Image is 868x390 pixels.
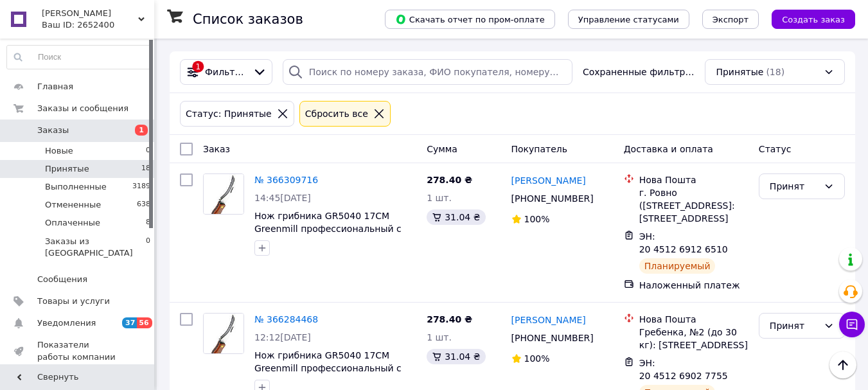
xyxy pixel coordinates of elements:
[511,144,568,154] span: Покупатель
[782,15,845,24] span: Создать заказ
[205,66,247,78] span: Фильтры
[716,66,763,78] span: Принятые
[204,174,244,214] img: Фото товару
[45,236,146,259] span: Заказы из [GEOGRAPHIC_DATA]
[839,312,865,337] button: Чат с покупателем
[524,214,550,224] span: 100%
[759,13,855,24] a: Создать заказ
[427,175,472,185] span: 278.40 ₴
[203,144,230,154] span: Заказ
[45,181,107,193] span: Выполненные
[132,181,150,193] span: 3189
[203,173,244,215] a: Фото товару
[45,217,100,229] span: Оплаченные
[283,59,572,85] input: Поиск по номеру заказа, ФИО покупателя, номеру телефона, Email, номеру накладной
[766,67,784,77] span: (18)
[713,15,748,24] span: Экспорт
[135,125,148,136] span: 1
[624,144,713,154] span: Доставка и оплата
[254,332,311,342] span: 12:12[DATE]
[146,217,150,229] span: 8
[45,163,89,175] span: Принятые
[42,19,154,31] div: Ваш ID: 2652400
[204,314,244,353] img: Фото товару
[578,15,679,24] span: Управление статусами
[385,10,555,29] button: Скачать отчет по пром-оплате
[639,186,748,225] div: г. Ровно ([STREET_ADDRESS]: [STREET_ADDRESS]
[254,175,318,185] a: № 366309716
[137,317,152,328] span: 56
[37,274,87,285] span: Сообщения
[146,236,150,259] span: 0
[37,81,73,93] span: Главная
[427,332,452,342] span: 1 шт.
[427,349,485,364] div: 31.04 ₴
[37,103,128,114] span: Заказы и сообщения
[193,12,303,27] h1: Список заказов
[7,46,151,69] input: Поиск
[254,193,311,203] span: 14:45[DATE]
[639,326,748,351] div: Гребенка, №2 (до 30 кг): [STREET_ADDRESS]
[137,199,150,211] span: 638
[702,10,759,29] button: Экспорт
[37,125,69,136] span: Заказы
[45,145,73,157] span: Новые
[427,209,485,225] div: 31.04 ₴
[511,314,586,326] a: [PERSON_NAME]
[509,329,596,347] div: [PHONE_NUMBER]
[183,107,274,121] div: Статус: Принятые
[395,13,545,25] span: Скачать отчет по пром-оплате
[639,358,728,381] span: ЭН: 20 4512 6902 7755
[829,351,856,378] button: Наверх
[203,313,244,354] a: Фото товару
[427,144,457,154] span: Сумма
[568,10,689,29] button: Управление статусами
[427,314,472,324] span: 278.40 ₴
[37,317,96,329] span: Уведомления
[141,163,150,175] span: 18
[639,173,748,186] div: Нова Пошта
[37,296,110,307] span: Товары и услуги
[639,258,716,274] div: Планируемый
[146,145,150,157] span: 0
[639,279,748,292] div: Наложенный платеж
[427,193,452,203] span: 1 шт.
[45,199,101,211] span: Отмененные
[509,190,596,208] div: [PHONE_NUMBER]
[639,231,728,254] span: ЭН: 20 4512 6912 6510
[303,107,371,121] div: Сбросить все
[42,8,138,19] span: NIKO
[759,144,792,154] span: Статус
[639,313,748,326] div: Нова Пошта
[524,353,550,364] span: 100%
[770,319,819,333] div: Принят
[254,211,402,260] a: Нож грибника GR5040 17CM Greenmill профессиональный с кистью и меркой складной прочный
[37,339,119,362] span: Показатели работы компании
[122,317,137,328] span: 37
[511,174,586,187] a: [PERSON_NAME]
[772,10,855,29] button: Создать заказ
[254,314,318,324] a: № 366284468
[770,179,819,193] div: Принят
[583,66,695,78] span: Сохраненные фильтры:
